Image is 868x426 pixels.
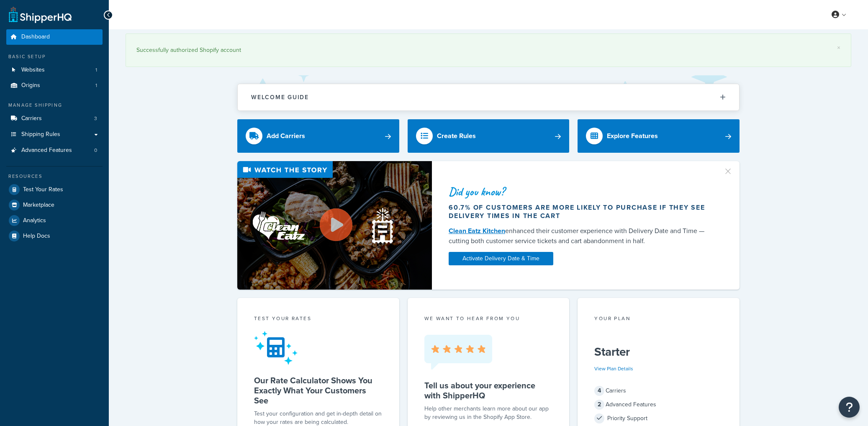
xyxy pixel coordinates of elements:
span: Marketplace [23,202,54,209]
div: Resources [6,173,103,180]
span: Advanced Features [21,147,72,154]
div: Your Plan [594,315,723,324]
span: 1 [95,82,97,89]
a: × [837,44,840,51]
a: Websites1 [6,62,103,78]
span: 2 [594,400,604,410]
h5: Tell us about your experience with ShipperHQ [424,380,553,400]
div: Test your rates [254,315,383,324]
span: Shipping Rules [21,131,60,138]
div: Carriers [594,385,723,397]
a: Add Carriers [237,119,399,153]
h5: Starter [594,345,723,359]
div: Advanced Features [594,399,723,411]
li: Websites [6,62,103,78]
span: Test Your Rates [23,186,63,193]
div: Explore Features [607,130,658,142]
div: Create Rules [437,130,476,142]
a: View Plan Details [594,365,633,372]
div: 60.7% of customers are more likely to purchase if they see delivery times in the cart [449,203,713,220]
span: Origins [21,82,40,89]
a: Advanced Features0 [6,143,103,158]
a: Dashboard [6,29,103,45]
button: Welcome Guide [238,84,739,110]
a: Clean Eatz Kitchen [449,226,505,236]
div: Did you know? [449,186,713,198]
li: Advanced Features [6,143,103,158]
span: 0 [94,147,97,154]
a: Explore Features [578,119,740,153]
span: Help Docs [23,233,50,240]
a: Analytics [6,213,103,228]
div: Successfully authorized Shopify account [136,44,840,56]
a: Create Rules [408,119,570,153]
div: Manage Shipping [6,102,103,109]
li: Carriers [6,111,103,126]
button: Open Resource Center [839,397,860,418]
h2: Welcome Guide [251,94,309,100]
div: Add Carriers [267,130,305,142]
p: Help other merchants learn more about our app by reviewing us in the Shopify App Store. [424,405,553,421]
a: Marketplace [6,198,103,213]
a: Test Your Rates [6,182,103,197]
p: we want to hear from you [424,315,553,322]
a: Help Docs [6,228,103,244]
span: Websites [21,67,45,74]
span: Analytics [23,217,46,224]
span: 1 [95,67,97,74]
a: Shipping Rules [6,127,103,142]
a: Carriers3 [6,111,103,126]
a: Origins1 [6,78,103,93]
a: Activate Delivery Date & Time [449,252,553,265]
span: 4 [594,386,604,396]
div: Basic Setup [6,53,103,60]
h5: Our Rate Calculator Shows You Exactly What Your Customers See [254,375,383,405]
span: Dashboard [21,33,50,41]
div: Priority Support [594,413,723,424]
div: enhanced their customer experience with Delivery Date and Time — cutting both customer service ti... [449,226,713,246]
li: Origins [6,78,103,93]
img: Video thumbnail [237,161,432,290]
span: 3 [94,115,97,122]
span: Carriers [21,115,42,122]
